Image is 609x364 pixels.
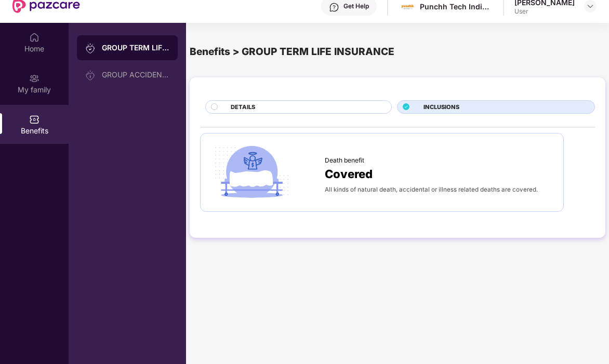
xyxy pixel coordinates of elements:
[514,7,575,16] div: User
[29,32,39,43] img: svg+xml;base64,PHN2ZyBpZD0iSG9tZSIgeG1sbnM9Imh0dHA6Ly93d3cudzMub3JnLzIwMDAvc3ZnIiB3aWR0aD0iMjAiIG...
[85,70,96,80] img: svg+xml;base64,PHN2ZyB3aWR0aD0iMjAiIGhlaWdodD0iMjAiIHZpZXdCb3g9IjAgMCAyMCAyMCIgZmlsbD0ibm9uZSIgeG...
[102,71,169,79] div: GROUP ACCIDENTAL INSURANCE
[85,43,96,53] img: svg+xml;base64,PHN2ZyB3aWR0aD0iMjAiIGhlaWdodD0iMjAiIHZpZXdCb3g9IjAgMCAyMCAyMCIgZmlsbD0ibm9uZSIgeG...
[102,43,169,53] div: GROUP TERM LIFE INSURANCE
[211,144,293,201] img: icon
[325,155,364,165] span: Death benefit
[231,103,255,112] span: DETAILS
[586,2,594,10] img: svg+xml;base64,PHN2ZyBpZD0iRHJvcGRvd24tMzJ4MzIiIHhtbG5zPSJodHRwOi8vd3d3LnczLm9yZy8yMDAwL3N2ZyIgd2...
[325,165,373,183] span: Covered
[343,2,369,10] div: Get Help
[190,44,605,59] div: Benefits > GROUP TERM LIFE INSURANCE
[325,186,538,193] span: All kinds of natural death, accidental or illness related deaths are covered.
[29,114,39,125] img: svg+xml;base64,PHN2ZyBpZD0iQmVuZWZpdHMiIHhtbG5zPSJodHRwOi8vd3d3LnczLm9yZy8yMDAwL3N2ZyIgd2lkdGg9Ij...
[423,103,459,112] span: INCLUSIONS
[420,2,493,11] div: Punchh Tech India Pvt Ltd (A PAR Technology Company)
[329,2,339,12] img: svg+xml;base64,PHN2ZyBpZD0iSGVscC0zMngzMiIgeG1sbnM9Imh0dHA6Ly93d3cudzMub3JnLzIwMDAvc3ZnIiB3aWR0aD...
[29,73,39,84] img: svg+xml;base64,PHN2ZyB3aWR0aD0iMjAiIGhlaWdodD0iMjAiIHZpZXdCb3g9IjAgMCAyMCAyMCIgZmlsbD0ibm9uZSIgeG...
